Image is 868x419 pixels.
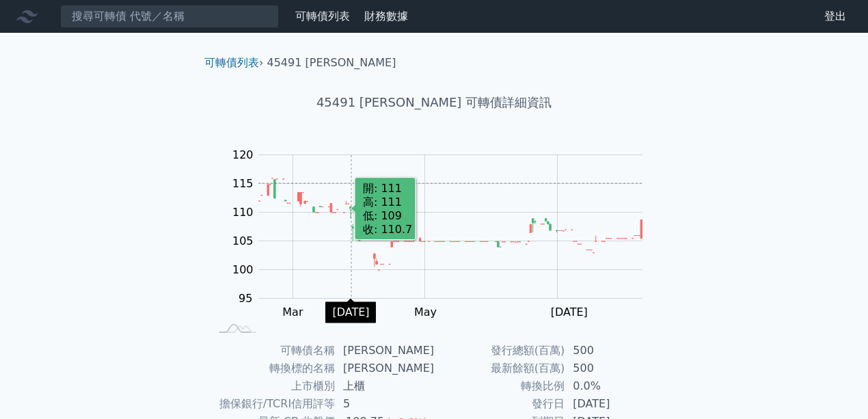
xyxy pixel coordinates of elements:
[434,377,565,395] td: 轉換比例
[232,148,254,161] tspan: 120
[565,377,658,395] td: 0.0%
[258,178,642,270] g: Series
[226,148,663,319] g: Chart
[232,234,254,247] tspan: 105
[565,360,658,377] td: 500
[434,342,565,360] td: 發行總額(百萬)
[414,306,437,319] tspan: May
[210,360,335,377] td: 轉換標的名稱
[813,5,857,27] a: 登出
[335,395,434,413] td: 5
[335,342,434,360] td: [PERSON_NAME]
[210,377,335,395] td: 上市櫃別
[60,5,279,28] input: 搜尋可轉債 代號／名稱
[565,395,658,413] td: [DATE]
[193,93,675,112] h1: 45491 [PERSON_NAME] 可轉債詳細資訊
[232,177,254,190] tspan: 115
[295,10,350,23] a: 可轉債列表
[282,306,303,319] tspan: Mar
[551,306,588,319] tspan: [DATE]
[335,360,434,377] td: [PERSON_NAME]
[434,360,565,377] td: 最新餘額(百萬)
[210,395,335,413] td: 擔保銀行/TCRI信用評等
[565,342,658,360] td: 500
[267,55,396,71] li: 45491 [PERSON_NAME]
[210,342,335,360] td: 可轉債名稱
[204,56,259,69] a: 可轉債列表
[232,206,254,219] tspan: 110
[204,55,263,71] li: ›
[364,10,408,23] a: 財務數據
[434,395,565,413] td: 發行日
[335,377,434,395] td: 上櫃
[232,263,254,276] tspan: 100
[239,292,252,305] tspan: 95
